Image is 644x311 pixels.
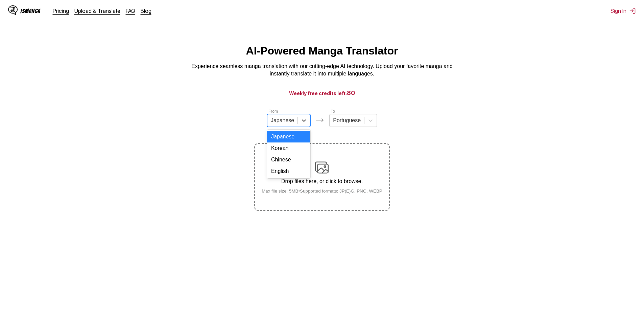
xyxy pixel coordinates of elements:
span: 80 [347,89,355,96]
label: To [331,109,335,114]
a: Blog [141,7,151,14]
small: Max file size: 5MB • Supported formats: JP(E)G, PNG, WEBP [256,188,388,194]
h1: AI-Powered Manga Translator [246,45,398,57]
img: Languages icon [316,116,324,124]
a: Upload & Translate [74,7,120,14]
p: Drop files here, or click to browse. [256,178,388,184]
div: English [267,165,310,177]
div: IsManga [20,8,41,14]
button: Sign In [611,7,636,14]
div: Chinese [267,154,310,165]
a: FAQ [126,7,135,14]
p: Experience seamless manga translation with our cutting-edge AI technology. Upload your favorite m... [187,63,457,78]
label: From [268,109,278,114]
div: Japanese [267,131,310,142]
a: IsManga LogoIsManga [8,5,53,16]
img: Sign out [629,7,636,14]
div: Korean [267,142,310,154]
a: Pricing [53,7,69,14]
h3: Weekly free credits left: [16,89,628,97]
img: IsManga Logo [8,5,18,15]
